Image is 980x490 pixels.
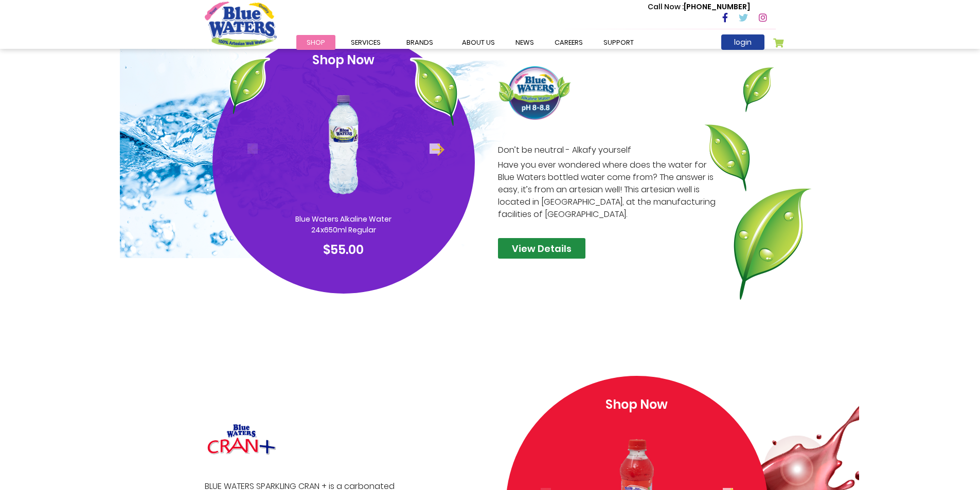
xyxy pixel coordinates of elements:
a: about us [452,35,505,50]
p: Shop Now [525,395,749,414]
img: Blue_Waters_Alkaline_Water_24x650ml_Regular_1_6.png [294,75,394,214]
button: Next [430,143,440,154]
img: leaf2.png [229,58,270,114]
p: Shop Now [232,51,455,69]
button: Previous [247,143,258,154]
img: brand logo [205,422,278,457]
img: brand logo [498,66,572,121]
a: support [593,35,644,50]
a: careers [544,35,593,50]
a: Blue Waters Alkaline Water 24x650ml Regular $55.00 [232,75,455,259]
p: Blue Waters Alkaline Water 24x650ml Regular [279,214,408,235]
p: Have you ever wondered where does the water for Blue Waters bottled water come from? The answer i... [498,144,721,221]
span: Brands [406,38,433,47]
img: leaf1.png [410,58,458,126]
span: Services [351,38,381,47]
img: leaves_group.png [703,66,814,300]
a: News [505,35,544,50]
a: login [721,34,764,50]
span: Don’t be neutral - Alkafy yourself [498,144,721,156]
span: Shop [307,38,325,47]
span: Call Now : [648,2,684,12]
a: View Details [498,238,585,259]
p: [PHONE_NUMBER] [648,2,750,12]
span: $55.00 [323,241,364,258]
a: store logo [205,2,277,47]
